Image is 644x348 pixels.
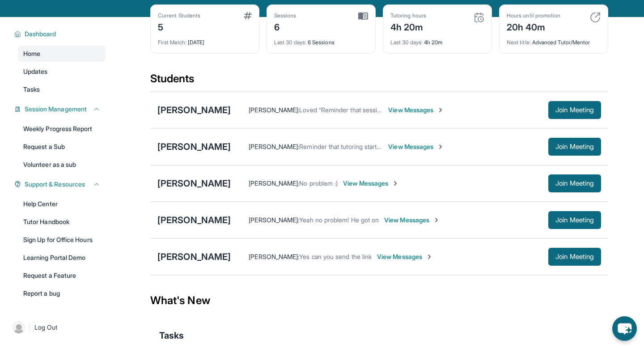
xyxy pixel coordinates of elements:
img: Chevron-Right [433,216,440,224]
span: Dashboard [25,30,56,38]
span: [PERSON_NAME] : [249,179,299,187]
a: Updates [18,64,106,80]
a: Weekly Progress Report [18,121,106,137]
span: Tasks [159,329,184,342]
div: Hours until promotion [507,12,560,19]
a: Request a Sub [18,139,106,155]
span: View Messages [384,216,440,225]
a: Home [18,46,106,62]
span: Tasks [23,85,40,94]
div: 6 [274,19,297,34]
span: Home [23,49,40,58]
button: Join Meeting [548,101,601,119]
img: card [590,12,601,23]
span: No problem :) [299,179,338,187]
a: Tutor Handbook [18,214,106,230]
span: [PERSON_NAME] : [249,216,299,224]
div: Students [150,72,608,91]
span: Yeah no problem! He got on [299,216,379,224]
span: [PERSON_NAME] : [249,143,299,150]
span: Yes can you send the link [299,253,372,260]
div: 6 Sessions [274,34,368,46]
div: [DATE] [158,34,252,46]
div: [PERSON_NAME] [157,104,231,116]
a: Help Center [18,196,106,212]
button: Session Management [21,105,100,114]
span: Next title : [507,39,531,46]
div: [PERSON_NAME] [157,177,231,190]
a: |Log Out [9,318,106,337]
span: Join Meeting [555,144,594,149]
img: user-img [13,321,25,334]
img: card [358,12,368,20]
img: Chevron-Right [437,143,444,150]
div: [PERSON_NAME] [157,140,231,153]
a: Learning Portal Demo [18,250,106,266]
span: Support & Resources [25,180,85,189]
div: 4h 20m [390,19,426,34]
div: 5 [158,19,200,34]
a: Report a bug [18,285,106,301]
span: Loved “Reminder that session will start in less than a hour!” [299,106,466,114]
div: 20h 40m [507,19,560,34]
a: Sign Up for Office Hours [18,232,106,248]
div: 4h 20m [390,34,484,46]
button: Join Meeting [548,138,601,156]
span: Session Management [25,105,87,114]
span: Updates [23,67,48,76]
button: Dashboard [21,30,100,38]
div: What's New [150,281,608,320]
span: Join Meeting [555,181,594,186]
span: View Messages [377,252,433,261]
a: Request a Feature [18,267,106,284]
button: Join Meeting [548,211,601,229]
span: View Messages [388,106,444,115]
img: card [474,12,484,23]
span: View Messages [343,179,399,188]
div: Advanced Tutor/Mentor [507,34,601,46]
span: First Match : [158,39,186,46]
button: Support & Resources [21,180,100,189]
span: Last 30 days : [274,39,306,46]
span: Join Meeting [555,254,594,259]
div: Current Students [158,12,200,19]
img: Chevron-Right [437,106,444,114]
button: chat-button [612,316,637,341]
span: Join Meeting [555,107,594,113]
span: | [29,322,31,333]
a: Tasks [18,81,106,98]
button: Join Meeting [548,174,601,192]
span: [PERSON_NAME] : [249,253,299,260]
span: Last 30 days : [390,39,423,46]
span: View Messages [388,142,444,151]
a: Volunteer as a sub [18,157,106,173]
img: card [244,12,252,19]
img: Chevron-Right [392,180,399,187]
div: Sessions [274,12,297,19]
div: Tutoring hours [390,12,426,19]
div: [PERSON_NAME] [157,250,231,263]
span: Reminder that tutoring starts in about an hour [299,143,428,150]
img: Chevron-Right [426,253,433,260]
span: Log Out [34,323,58,332]
div: [PERSON_NAME] [157,214,231,226]
button: Join Meeting [548,248,601,266]
span: Join Meeting [555,217,594,223]
span: [PERSON_NAME] : [249,106,299,114]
